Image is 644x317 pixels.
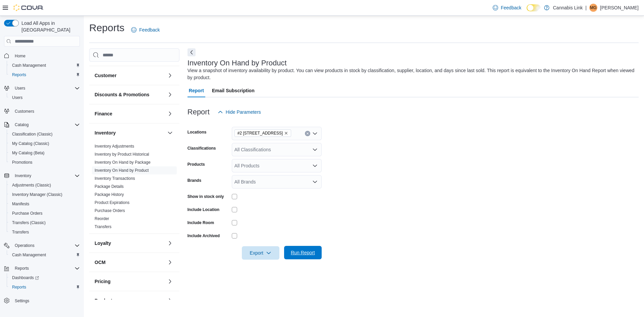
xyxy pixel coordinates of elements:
button: Products [95,297,165,304]
p: [PERSON_NAME] [600,4,639,12]
button: Reports [12,264,32,272]
span: Feedback [501,4,521,11]
p: | [585,4,587,12]
a: Feedback [128,23,162,37]
span: Inventory Manager (Classic) [9,191,80,199]
button: Open list of options [312,179,318,184]
h3: Customer [95,72,116,79]
span: #2 [STREET_ADDRESS] [237,130,283,137]
button: Export [242,246,279,260]
span: Manifests [9,200,80,208]
div: Inventory [89,142,179,233]
span: Inventory Manager (Classic) [12,192,62,197]
a: Manifests [9,200,32,208]
a: Inventory Adjustments [95,144,134,149]
span: Hide Parameters [226,109,261,115]
a: Classification (Classic) [9,130,55,138]
h3: Products [95,297,115,304]
button: Home [1,51,83,60]
button: Remove #2 1149 Western Rd. from selection in this group [284,131,288,135]
span: Settings [15,298,29,304]
span: #2 1149 Western Rd. [234,129,291,137]
span: Promotions [9,158,80,166]
span: Inventory by Product Historical [95,152,149,157]
a: Dashboards [9,274,42,282]
a: Package Details [95,184,124,189]
a: Customers [12,107,37,115]
label: Include Archived [187,233,220,239]
span: Transfers [12,229,29,235]
input: Dark Mode [527,4,541,11]
h3: Report [187,108,210,116]
span: Transfers [9,228,80,236]
span: Home [12,51,80,60]
a: My Catalog (Beta) [9,149,47,157]
label: Locations [187,129,207,135]
button: Reports [7,70,83,80]
label: Show in stock only [187,194,224,199]
button: Inventory [166,129,174,137]
button: Reports [1,264,83,273]
button: My Catalog (Beta) [7,148,83,158]
button: Hide Parameters [215,105,264,119]
button: Next [187,48,196,56]
a: Transfers (Classic) [9,219,48,227]
span: Inventory On Hand by Product [95,168,149,173]
span: Customers [12,107,80,115]
span: Purchase Orders [12,211,43,216]
a: Transfers [95,224,111,229]
button: Operations [1,241,83,250]
button: Pricing [166,277,174,285]
span: Cash Management [9,251,80,259]
h3: OCM [95,259,106,266]
span: Operations [12,242,80,250]
a: Cash Management [9,61,49,69]
span: Inventory [15,173,31,178]
span: Cash Management [9,61,80,69]
h3: Pricing [95,278,110,285]
span: Operations [15,243,35,248]
button: Loyalty [95,240,165,247]
span: Report [189,84,204,97]
span: MG [590,4,596,12]
span: Users [12,95,22,100]
span: Settings [12,297,80,305]
span: Transfers (Classic) [9,219,80,227]
button: Catalog [12,121,31,129]
span: Transfers (Classic) [12,220,46,225]
button: OCM [95,259,165,266]
span: Users [15,86,25,91]
a: Product Expirations [95,200,129,205]
span: Catalog [12,121,80,129]
button: Transfers (Classic) [7,218,83,227]
span: Export [246,246,275,260]
button: Open list of options [312,131,318,136]
span: Adjustments (Classic) [9,181,80,189]
h3: Discounts & Promotions [95,91,149,98]
a: Reorder [95,216,109,221]
button: Settings [1,296,83,306]
a: Purchase Orders [95,208,125,213]
button: Loyalty [166,239,174,247]
button: Customer [166,71,174,80]
a: Feedback [490,1,524,14]
span: Classification (Classic) [9,130,80,138]
label: Include Room [187,220,214,225]
button: Operations [12,242,37,250]
a: Inventory On Hand by Package [95,160,151,165]
span: Home [15,53,25,59]
span: Purchase Orders [9,209,80,217]
span: Manifests [12,201,29,207]
a: Inventory Manager (Classic) [9,191,65,199]
span: Inventory [12,172,80,180]
span: Purchase Orders [95,208,125,213]
span: My Catalog (Classic) [12,141,49,146]
button: Open list of options [312,147,318,152]
button: Catalog [1,120,83,129]
a: Package History [95,192,124,197]
a: Settings [12,297,32,305]
h3: Inventory [95,129,116,136]
div: Maliya Greenwood [589,4,597,12]
a: Inventory Transactions [95,176,135,181]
